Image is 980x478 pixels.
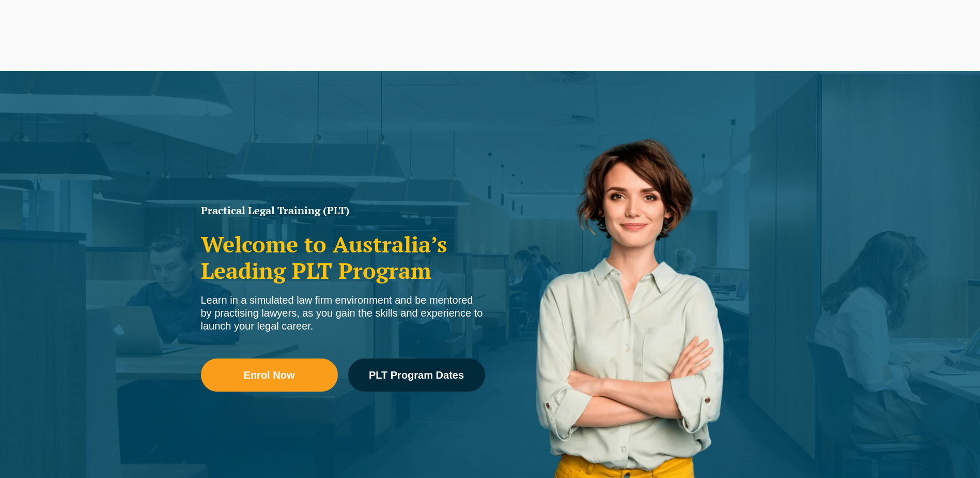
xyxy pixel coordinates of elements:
div: Learn in a simulated law firm environment and be mentored by practising lawyers, as you gain the ... [201,294,485,333]
h2: Welcome to Australia’s Leading PLT Program [201,231,485,283]
a: Enrol Now [201,358,338,392]
a: PLT Program Dates [348,358,485,392]
span: PLT Program Dates [369,370,464,380]
span: Enrol Now [244,370,295,380]
h1: Practical Legal Training (PLT) [201,205,485,216]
